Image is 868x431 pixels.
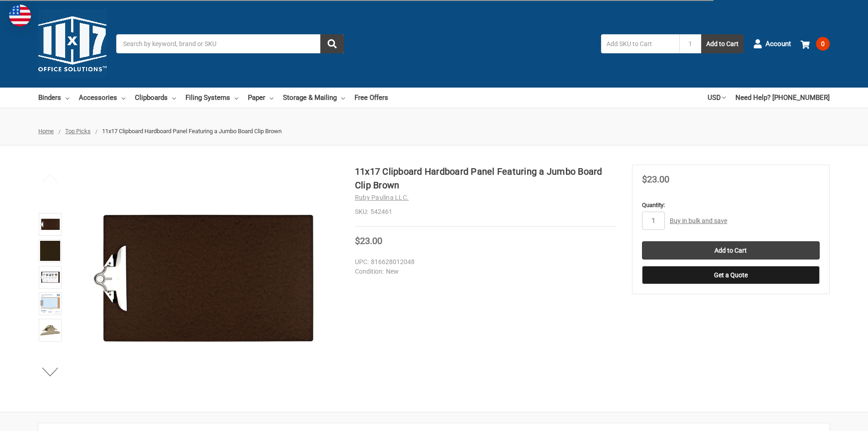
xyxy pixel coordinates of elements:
img: 11x17 Clipboard (542110) [40,267,60,287]
dd: New [355,267,613,276]
a: Home [38,128,54,135]
img: 11x17 Clipboard Hardboard Panel Featuring a Jumbo Board Clip Brown [40,294,60,314]
img: 11x17 Clipboard Hardboard Panel Featuring a Jumbo Board Clip Brown [40,241,60,261]
input: Search by keyword, brand or SKU [116,34,344,53]
h1: 11x17 Clipboard Hardboard Panel Featuring a Jumbo Board Clip Brown [355,165,617,192]
dd: 542461 [355,207,617,217]
span: $23.00 [355,235,382,246]
button: Get a Quote [642,266,820,284]
a: Accessories [79,88,125,108]
label: Quantity: [642,201,820,210]
span: $23.00 [642,174,669,185]
a: Storage & Mailing [283,88,345,108]
img: duty and tax information for United States [9,5,31,26]
a: Binders [38,88,69,108]
a: USD [708,88,726,108]
a: Ruby Paulina LLC. [355,194,409,201]
dd: 816628012048 [355,257,613,267]
button: Previous [36,169,64,187]
iframe: Google Customer Reviews [793,406,868,431]
button: Add to Cart [701,34,744,53]
button: Next [36,363,64,381]
input: Add to Cart [642,241,820,260]
a: Paper [248,88,273,108]
a: Filing Systems [185,88,238,108]
dt: SKU: [355,207,368,217]
span: 0 [816,37,830,51]
a: Free Offers [354,88,388,108]
img: 11x17 Clipboard Hardboard Panel Featuring a Jumbo Board Clip Brown [40,320,60,340]
span: Account [765,39,791,49]
img: 11x17.com [38,10,107,78]
dt: UPC: [355,257,369,267]
a: Clipboards [135,88,176,108]
a: Account [753,32,791,56]
a: Top Picks [65,128,91,135]
img: 11x17 Clipboard Hardboard Panel Featuring a Jumbo Board Clip Brown [40,214,60,234]
a: Need Help? [PHONE_NUMBER] [735,88,830,108]
img: 11x17 Clipboard Hardboard Panel Featuring a Jumbo Board Clip Brown [91,165,318,393]
dt: Condition: [355,267,384,276]
a: Buy in bulk and save [670,217,727,224]
span: 11x17 Clipboard Hardboard Panel Featuring a Jumbo Board Clip Brown [102,128,282,135]
a: 0 [801,32,830,56]
input: Add SKU to Cart [601,34,679,53]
